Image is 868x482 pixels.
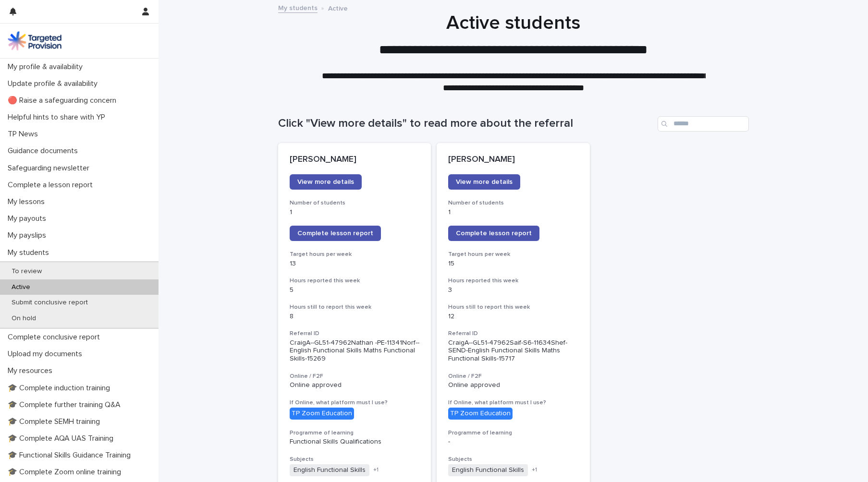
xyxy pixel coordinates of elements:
[4,349,90,359] p: Upload my documents
[4,384,118,393] p: 🎓 Complete induction training
[290,199,420,207] h3: Number of students
[278,12,749,35] h1: Active students
[448,251,578,258] h3: Target hours per week
[290,438,420,446] p: Functional Skills Qualifications
[290,277,420,285] h3: Hours reported this week
[448,155,578,165] p: [PERSON_NAME]
[448,438,578,446] p: -
[373,467,379,473] span: + 1
[448,174,520,190] a: View more details
[448,429,578,437] h3: Programme of learning
[290,226,381,241] a: Complete lesson report
[4,164,97,173] p: Safeguarding newsletter
[8,31,61,50] img: M5nRWzHhSzIhMunXDL62
[278,117,654,131] h1: Click "View more details" to read more about the referral
[290,339,420,363] p: CraigA--GL51-47962Nathan -PE-11341Norf--English Functional Skills Maths Functional Skills-15269
[297,230,373,237] span: Complete lesson report
[448,381,578,389] p: Online approved
[448,373,578,380] h3: Online / F2F
[290,464,369,476] span: English Functional Skills
[290,303,420,311] h3: Hours still to report this week
[448,199,578,207] h3: Number of students
[4,113,113,122] p: Helpful hints to share with YP
[4,231,54,240] p: My payslips
[456,179,513,185] span: View more details
[290,155,420,165] p: [PERSON_NAME]
[4,79,105,88] p: Update profile & availability
[4,417,108,426] p: 🎓 Complete SEMH training
[328,2,348,13] p: Active
[448,313,578,321] p: 12
[532,467,537,473] span: + 1
[290,286,420,294] p: 5
[4,62,90,72] p: My profile & availability
[448,277,578,285] h3: Hours reported this week
[290,260,420,268] p: 13
[448,464,528,476] span: English Functional Skills
[297,179,354,185] span: View more details
[290,373,420,380] h3: Online / F2F
[448,286,578,294] p: 3
[4,181,100,190] p: Complete a lesson report
[448,303,578,311] h3: Hours still to report this week
[290,208,420,217] p: 1
[290,399,420,407] h3: If Online, what platform must I use?
[290,174,362,190] a: View more details
[448,260,578,268] p: 15
[290,251,420,258] h3: Target hours per week
[4,248,57,257] p: My students
[4,96,124,105] p: 🔴 Raise a safeguarding concern
[4,299,96,307] p: Submit conclusive report
[290,330,420,337] h3: Referral ID
[448,456,578,463] h3: Subjects
[448,399,578,407] h3: If Online, what platform must I use?
[448,226,539,241] a: Complete lesson report
[278,2,318,13] a: My students
[4,146,86,156] p: Guidance documents
[4,468,129,477] p: 🎓 Complete Zoom online training
[448,208,578,217] p: 1
[4,314,44,323] p: On hold
[4,366,60,375] p: My resources
[658,116,749,132] input: Search
[4,333,108,342] p: Complete conclusive report
[4,267,49,276] p: To review
[448,339,578,363] p: CraigA--GL51-47962Saif-S6-11634Shef-SEND-English Functional Skills Maths Functional Skills-15717
[4,197,52,206] p: My lessons
[4,130,46,139] p: TP News
[456,230,532,237] span: Complete lesson report
[290,429,420,437] h3: Programme of learning
[290,408,354,420] div: TP Zoom Education
[4,283,38,291] p: Active
[448,408,513,420] div: TP Zoom Education
[4,434,121,443] p: 🎓 Complete AQA UAS Training
[4,451,138,460] p: 🎓 Functional Skills Guidance Training
[448,330,578,337] h3: Referral ID
[4,400,128,410] p: 🎓 Complete further training Q&A
[290,381,420,389] p: Online approved
[290,313,420,321] p: 8
[290,456,420,463] h3: Subjects
[4,214,54,223] p: My payouts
